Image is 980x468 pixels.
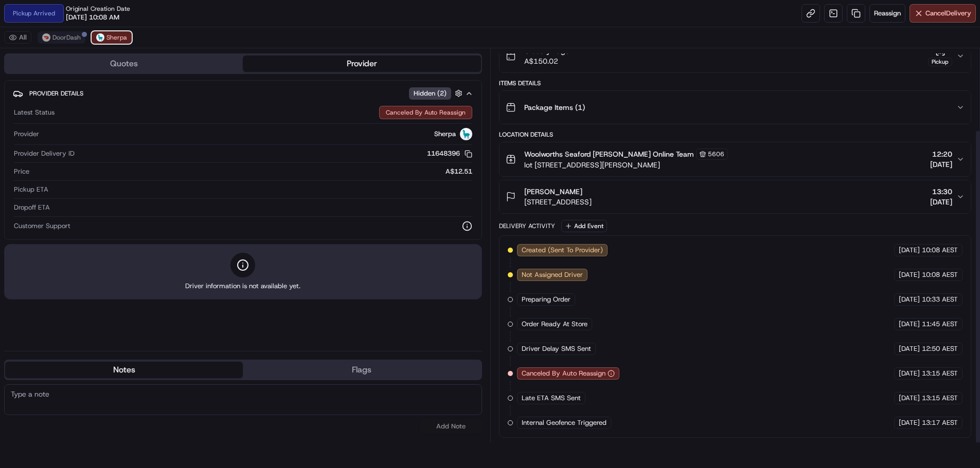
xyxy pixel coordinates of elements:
span: [DATE] [899,295,920,304]
span: 12:20 [930,149,952,159]
span: Hidden ( 2 ) [414,89,447,98]
span: Created (Sent To Provider) [522,246,603,255]
img: sherpa_logo.png [460,128,472,140]
span: Sherpa [434,129,456,139]
span: [DATE] [899,270,920,279]
button: Woolworths Seaford [PERSON_NAME] Online Team5606lot [STREET_ADDRESS][PERSON_NAME]12:20[DATE] [500,142,971,176]
button: Flags [243,362,480,378]
span: A$12.51 [446,167,472,176]
span: Not Assigned Driver [522,270,583,279]
span: 5606 [708,150,724,158]
span: Package Items ( 1 ) [524,102,585,113]
button: All [4,31,31,44]
span: Provider Delivery ID [14,149,75,158]
span: DoorDash [52,33,81,42]
span: [DATE] [899,320,920,329]
span: Late ETA SMS Sent [522,394,581,403]
span: 13:30 [930,186,952,197]
button: Provider DetailsHidden (2) [13,85,473,102]
span: Price [14,167,29,176]
button: Notes [5,362,243,378]
span: Woolworths Seaford [PERSON_NAME] Online Team [524,149,694,159]
span: Dropoff ETA [14,203,50,212]
span: [PERSON_NAME] [524,186,582,197]
span: 13:15 AEST [922,369,958,378]
button: Pickup [928,46,952,66]
span: Driver information is not available yet. [185,282,300,291]
button: Reassign [869,4,905,23]
span: [DATE] 10:08 AM [66,13,119,22]
span: 13:17 AEST [922,418,958,427]
button: Package Items (1) [500,91,971,124]
span: [DATE] [899,344,920,353]
span: Order Ready At Store [522,320,587,329]
span: [DATE] [899,246,920,255]
span: Internal Geofence Triggered [522,418,607,427]
button: Add Event [561,220,607,232]
button: CancelDelivery [910,4,976,23]
span: Sherpa [106,33,127,42]
span: lot [STREET_ADDRESS][PERSON_NAME] [524,160,728,170]
button: Hidden (2) [409,87,465,100]
span: Cancel Delivery [925,9,971,18]
div: Pickup [928,58,952,66]
span: [DATE] [930,159,952,170]
span: Pickup ETA [14,185,48,194]
button: 11648396 [427,149,472,158]
span: Provider Details [29,89,83,98]
span: [DATE] [899,394,920,403]
span: 11:45 AEST [922,320,958,329]
span: 13:15 AEST [922,394,958,403]
button: [PERSON_NAME][STREET_ADDRESS]13:30[DATE] [500,180,971,213]
div: Delivery Activity [499,222,555,230]
span: [STREET_ADDRESS] [524,197,592,207]
button: Grocery BagsA$150.02Pickup [500,40,971,72]
img: sherpa_logo.png [96,33,104,42]
span: Original Creation Date [66,5,130,13]
span: [DATE] [930,197,952,207]
img: doordash_logo_v2.png [42,33,50,42]
span: 10:33 AEST [922,295,958,304]
button: DoorDash [38,31,85,44]
span: Provider [14,129,39,139]
span: Reassign [874,9,901,18]
span: Customer Support [14,221,70,231]
span: 10:08 AEST [922,246,958,255]
div: Location Details [499,130,972,139]
span: Driver Delay SMS Sent [522,344,591,353]
button: Provider [243,55,480,72]
span: Preparing Order [522,295,571,304]
span: A$150.02 [524,56,569,66]
div: Items Details [499,79,972,87]
span: 12:50 AEST [922,344,958,353]
button: Quotes [5,55,243,72]
span: [DATE] [899,369,920,378]
span: [DATE] [899,418,920,427]
span: 10:08 AEST [922,270,958,279]
button: Sherpa [92,31,132,44]
span: Latest Status [14,108,55,117]
span: Canceled By Auto Reassign [522,369,605,378]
